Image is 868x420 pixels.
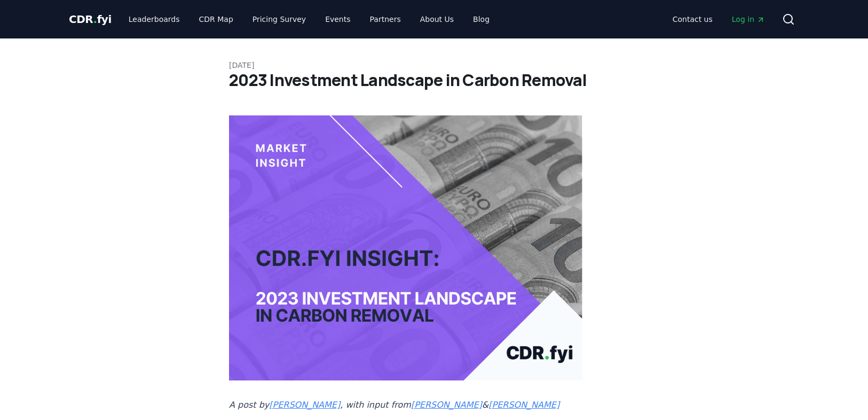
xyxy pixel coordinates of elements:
[361,10,409,29] a: Partners
[229,71,639,90] h1: 2023 Investment Landscape in Carbon Removal
[269,400,340,410] a: [PERSON_NAME]
[93,13,97,26] span: .
[317,10,359,29] a: Events
[664,10,774,29] nav: Main
[412,10,462,29] a: About Us
[732,14,765,25] span: Log in
[191,10,242,29] a: CDR Map
[120,10,188,29] a: Leaderboards
[244,10,314,29] a: Pricing Survey
[229,60,639,71] p: [DATE]
[120,10,498,29] nav: Main
[411,400,482,410] a: [PERSON_NAME]
[488,400,559,410] a: [PERSON_NAME]
[464,10,498,29] a: Blog
[229,115,582,380] img: blog post image
[664,10,721,29] a: Contact us
[229,400,559,410] em: A post by , with input from &
[723,10,774,29] a: Log in
[69,13,112,26] span: CDR fyi
[69,12,112,27] a: CDR.fyi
